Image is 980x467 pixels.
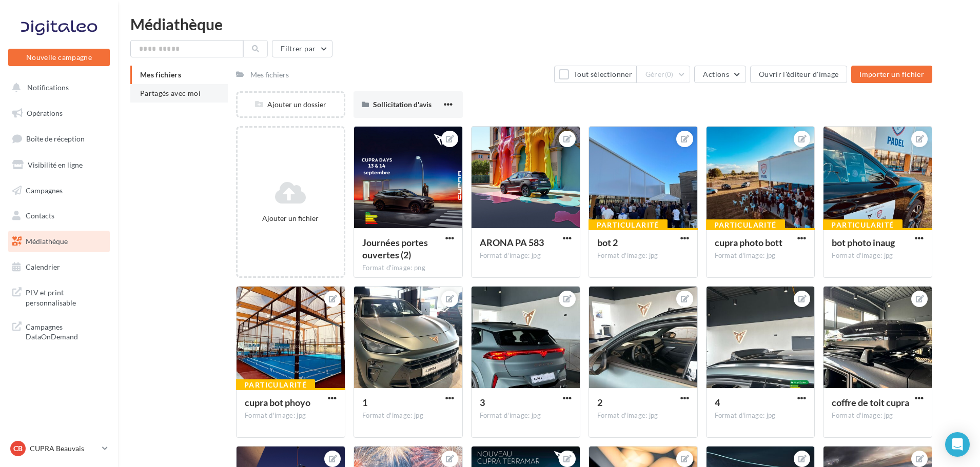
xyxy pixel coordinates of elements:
[242,213,340,224] div: Ajouter un fichier
[130,16,968,32] div: Médiathèque
[6,128,112,150] a: Boîte de réception
[245,397,310,408] span: cupra bot phoyo
[362,411,454,420] div: Format d'image: jpg
[597,411,689,420] div: Format d'image: jpg
[6,205,112,227] a: Contacts
[26,262,60,271] span: Calendrier
[637,66,691,83] button: Gérer(0)
[6,316,112,346] a: Campagnes DataOnDemand
[694,66,746,83] button: Actions
[832,251,924,260] div: Format d'image: jpg
[27,109,63,117] span: Opérations
[597,237,618,248] span: bot 2
[823,219,902,231] div: Particularité
[706,219,785,231] div: Particularité
[373,100,432,109] span: Sollicitation d'avis
[6,180,112,201] a: Campagnes
[6,154,112,176] a: Visibilité en ligne
[703,70,729,78] span: Actions
[832,411,924,420] div: Format d'image: jpg
[30,443,98,454] p: CUPRA Beauvais
[26,237,68,246] span: Médiathèque
[859,70,924,78] span: Importer un fichier
[362,263,454,273] div: Format d'image: png
[597,251,689,260] div: Format d'image: jpg
[832,237,895,248] span: bot photo inaug
[715,411,807,420] div: Format d'image: jpg
[554,66,636,83] button: Tout sélectionner
[26,286,106,308] span: PLV et print personnalisable
[6,281,112,312] a: PLV et print personnalisable
[362,237,428,260] span: Journées portes ouvertes (2)
[6,231,112,252] a: Médiathèque
[238,99,344,110] div: Ajouter un dossier
[140,70,181,79] span: Mes fichiers
[480,251,572,260] div: Format d'image: jpg
[6,103,112,124] a: Opérations
[480,397,485,408] span: 3
[13,443,23,454] span: CB
[832,397,909,408] span: coffre de toit cupra
[26,134,85,143] span: Boîte de réception
[272,40,332,57] button: Filtrer par
[715,251,807,260] div: Format d'image: jpg
[480,411,572,420] div: Format d'image: jpg
[715,397,720,408] span: 4
[26,186,63,194] span: Campagnes
[851,66,932,83] button: Importer un fichier
[750,66,847,83] button: Ouvrir l'éditeur d'image
[6,77,108,98] button: Notifications
[140,89,201,97] span: Partagés avec moi
[250,70,289,80] div: Mes fichiers
[362,397,367,408] span: 1
[245,411,337,420] div: Format d'image: jpg
[236,379,315,391] div: Particularité
[945,432,970,457] div: Open Intercom Messenger
[6,256,112,278] a: Calendrier
[26,320,106,342] span: Campagnes DataOnDemand
[589,219,668,231] div: Particularité
[8,439,110,458] a: CB CUPRA Beauvais
[597,397,602,408] span: 2
[28,160,83,169] span: Visibilité en ligne
[8,49,110,66] button: Nouvelle campagne
[26,211,54,220] span: Contacts
[715,237,782,248] span: cupra photo bott
[27,83,69,92] span: Notifications
[665,70,674,78] span: (0)
[480,237,544,248] span: ARONA PA 583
